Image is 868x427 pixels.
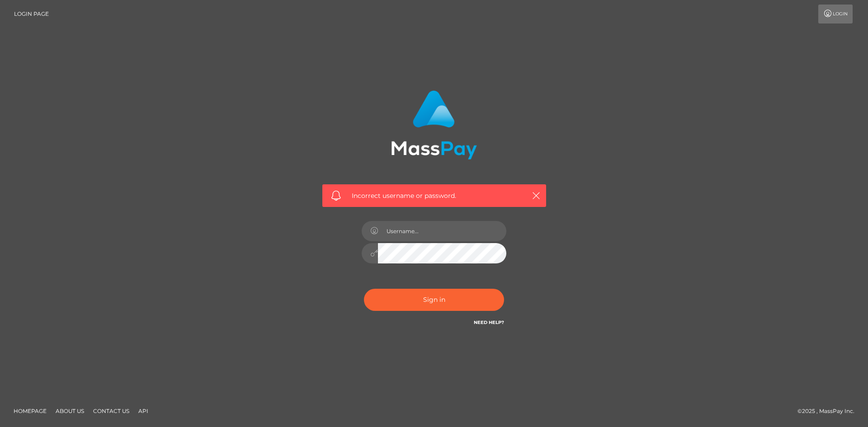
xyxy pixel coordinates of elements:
button: Sign in [364,289,504,311]
a: About Us [52,404,88,418]
a: Homepage [10,404,50,418]
img: MassPay Login [391,90,477,160]
a: API [135,404,152,418]
a: Login [818,5,853,23]
span: Incorrect username or password. [352,191,517,201]
input: Username... [378,221,506,241]
a: Contact Us [90,404,133,418]
a: Login Page [14,5,49,23]
div: © 2025 , MassPay Inc. [797,406,861,416]
a: Need Help? [474,319,504,325]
